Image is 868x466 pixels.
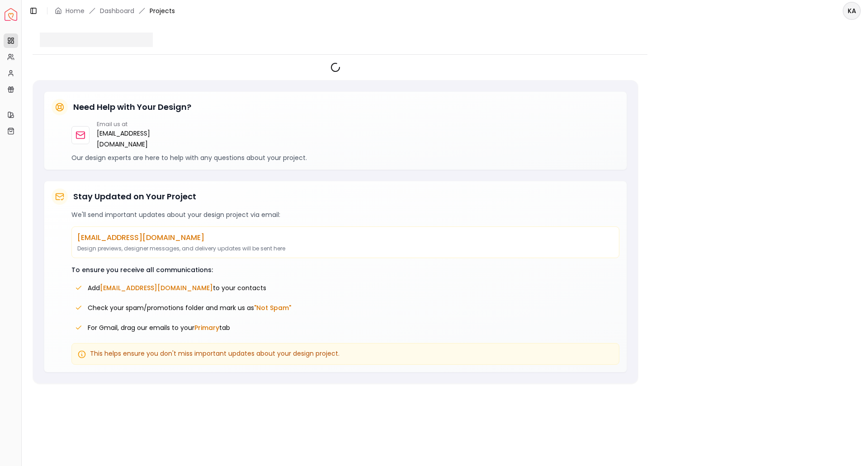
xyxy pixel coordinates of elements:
span: For Gmail, drag our emails to your tab [88,323,230,332]
a: Spacejoy [5,8,17,21]
a: Dashboard [100,6,134,15]
p: [EMAIL_ADDRESS][DOMAIN_NAME] [77,232,613,243]
p: To ensure you receive all communications: [71,265,619,274]
span: Projects [150,6,175,15]
p: Email us at [97,121,198,128]
p: We'll send important updates about your design project via email: [71,210,619,219]
span: Primary [194,323,219,332]
span: "Not Spam" [254,303,291,312]
a: [EMAIL_ADDRESS][DOMAIN_NAME] [97,128,198,150]
span: KA [844,3,860,19]
h5: Stay Updated on Your Project [73,190,196,203]
span: Add to your contacts [88,283,266,292]
h5: Need Help with Your Design? [73,101,191,113]
nav: breadcrumb [55,6,175,15]
img: Spacejoy Logo [5,8,17,21]
button: KA [843,2,861,20]
span: [EMAIL_ADDRESS][DOMAIN_NAME] [100,283,213,292]
a: Home [66,6,85,15]
span: Check your spam/promotions folder and mark us as [88,303,291,312]
p: Design previews, designer messages, and delivery updates will be sent here [77,245,613,252]
p: Our design experts are here to help with any questions about your project. [71,153,619,162]
span: This helps ensure you don't miss important updates about your design project. [90,349,340,358]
